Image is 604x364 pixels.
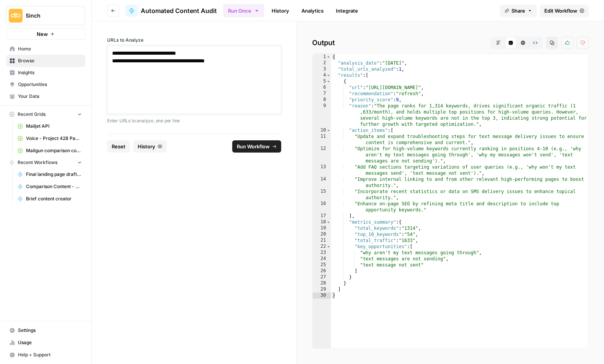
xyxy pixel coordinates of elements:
h2: Output [312,37,589,49]
span: Toggle code folding, rows 5 through 28 [326,78,330,84]
div: 26 [313,268,331,274]
div: 1 [313,54,331,60]
a: Usage [6,336,85,349]
div: 5 [313,78,331,84]
span: Home [18,45,82,52]
div: 10 [313,127,331,133]
div: 14 [313,176,331,188]
span: Toggle code folding, rows 10 through 17 [326,127,330,133]
a: Browse [6,55,85,67]
a: Mailjet API [14,120,85,132]
span: Final landing page drafter for Project 428 ([PERSON_NAME]) [26,171,82,178]
div: 17 [313,213,331,219]
button: History [133,140,167,153]
a: Insights [6,67,85,79]
div: 23 [313,250,331,256]
span: Brief content creator [26,195,82,202]
span: Toggle code folding, rows 4 through 29 [326,72,330,78]
div: 6 [313,84,331,91]
a: Edit Workflow [540,5,589,17]
div: 27 [313,274,331,280]
span: Voice - Project 428 Page Builder Tracker [26,135,82,142]
div: 22 [313,244,331,250]
button: Workspace: Sinch [6,6,85,25]
img: Sinch Logo [9,9,23,23]
div: 28 [313,280,331,286]
div: 7 [313,91,331,97]
div: 25 [313,262,331,268]
div: 2 [313,60,331,66]
button: Run Once [223,4,264,17]
div: 18 [313,219,331,225]
span: New [37,30,48,38]
a: Integrate [331,5,363,17]
span: Toggle code folding, rows 18 through 27 [326,219,330,225]
span: Mailgun comparison content (Q3 2025) [26,147,82,154]
button: Run Workflow [232,140,281,153]
a: Comparison Content - Mailgun [14,180,85,193]
span: Help + Support [18,351,82,358]
div: 3 [313,66,331,72]
span: Share [511,7,525,15]
span: Comparison Content - Mailgun [26,183,82,190]
div: 19 [313,225,331,231]
button: New [6,28,85,40]
div: 30 [313,292,331,299]
span: History [138,143,155,150]
a: Mailgun comparison content (Q3 2025) [14,145,85,157]
span: Browse [18,57,82,64]
span: Usage [18,339,82,346]
a: Home [6,43,85,55]
div: 12 [313,146,331,164]
span: Toggle code folding, rows 1 through 30 [326,54,330,60]
a: Final landing page drafter for Project 428 ([PERSON_NAME]) [14,168,85,180]
div: 9 [313,103,331,127]
a: Voice - Project 428 Page Builder Tracker [14,132,85,145]
span: Sinch [26,12,72,19]
button: Recent Workflows [6,157,85,168]
div: 16 [313,201,331,213]
span: Reset [112,143,125,150]
a: Your Data [6,90,85,102]
div: 11 [313,133,331,146]
span: Insights [18,69,82,76]
span: Toggle code folding, rows 22 through 26 [326,244,330,250]
span: Recent Workflows [18,159,57,166]
p: Enter URLs to analyze, one per line [107,117,281,125]
button: Recent Grids [6,109,85,120]
a: Settings [6,324,85,336]
span: Automated Content Audit [141,6,217,15]
label: URLs to Analyze [107,37,281,44]
a: History [267,5,294,17]
span: Opportunities [18,81,82,88]
span: Your Data [18,93,82,100]
button: Help + Support [6,349,85,361]
span: Edit Workflow [544,7,577,15]
a: Automated Content Audit [125,5,217,17]
div: 21 [313,237,331,244]
a: Opportunities [6,78,85,91]
div: 24 [313,256,331,262]
a: Analytics [297,5,328,17]
div: 20 [313,231,331,237]
div: 8 [313,97,331,103]
button: Share [500,5,537,17]
span: Recent Grids [18,111,46,118]
div: 29 [313,286,331,292]
div: 13 [313,164,331,176]
span: Run Workflow [237,143,270,150]
span: Mailjet API [26,123,82,130]
button: Reset [107,140,130,153]
a: Brief content creator [14,193,85,205]
span: Settings [18,327,82,334]
div: 4 [313,72,331,78]
div: 15 [313,188,331,201]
